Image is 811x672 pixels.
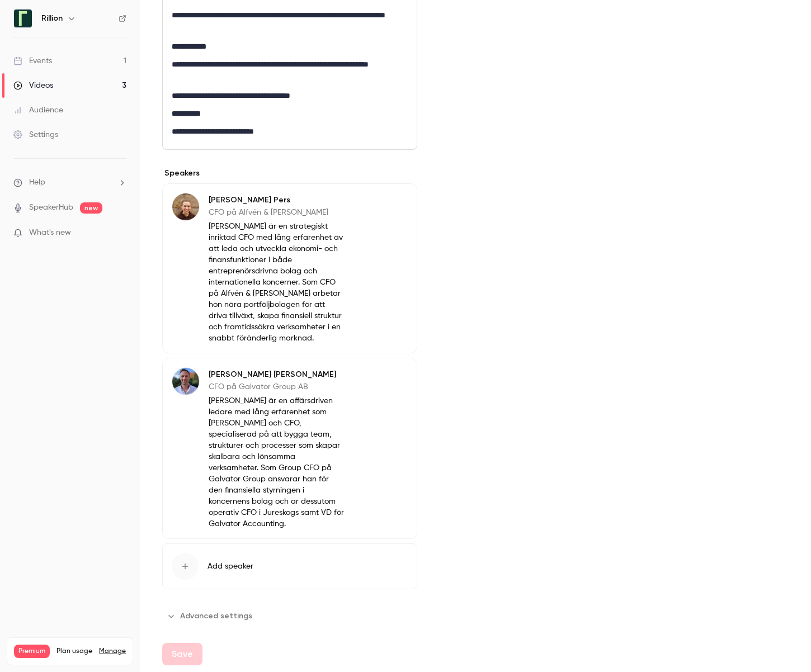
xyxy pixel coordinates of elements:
[13,129,58,140] div: Settings
[80,202,102,214] span: new
[209,395,345,529] p: [PERSON_NAME] är en affärsdriven ledare med lång erfarenhet som [PERSON_NAME] och CFO, specialise...
[162,183,417,353] div: Monika Pers[PERSON_NAME] PersCFO på Alfvén & [PERSON_NAME][PERSON_NAME] är en strategiskt inrikta...
[162,543,417,589] button: Add speaker
[13,80,53,91] div: Videos
[209,369,345,380] p: [PERSON_NAME] [PERSON_NAME]
[29,177,45,188] span: Help
[209,207,345,218] p: CFO på Alfvén & [PERSON_NAME]
[13,55,52,67] div: Events
[99,647,126,656] a: Manage
[29,202,73,214] a: SpeakerHub
[56,647,92,656] span: Plan usage
[162,607,259,625] button: Advanced settings
[41,13,63,24] h6: Rillion
[209,221,345,344] p: [PERSON_NAME] är en strategiskt inriktad CFO med lång erfarenhet av att leda och utveckla ekonomi...
[209,381,345,392] p: CFO på Galvator Group AB
[13,105,63,116] div: Audience
[162,168,417,179] p: Speakers
[209,195,345,206] p: [PERSON_NAME] Pers
[14,10,32,27] img: Rillion
[14,645,50,658] span: Premium
[162,358,417,539] div: Charles Wade[PERSON_NAME] [PERSON_NAME]CFO på Galvator Group AB[PERSON_NAME] är en affärsdriven l...
[29,227,71,239] span: What's new
[13,177,126,188] li: help-dropdown-opener
[208,561,253,572] span: Add speaker
[172,193,199,220] img: Monika Pers
[172,368,199,395] img: Charles Wade
[113,228,126,238] iframe: Noticeable Trigger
